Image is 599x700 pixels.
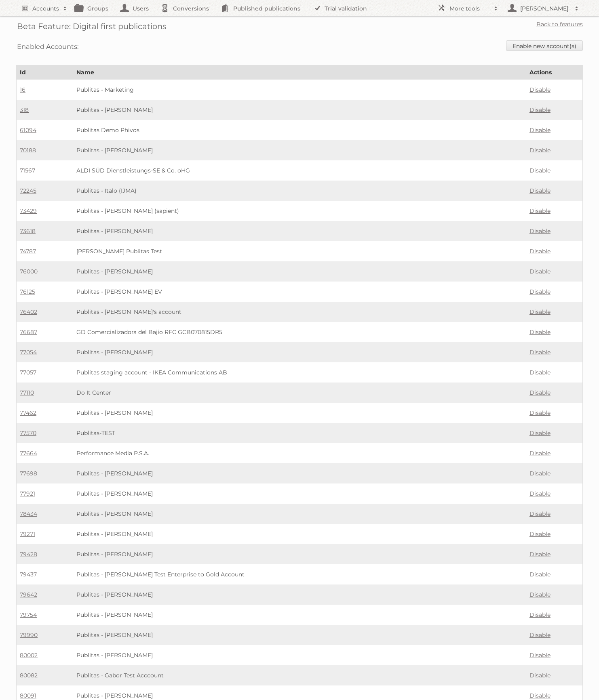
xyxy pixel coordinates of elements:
td: Publitas - [PERSON_NAME] [73,483,526,504]
a: 70188 [20,147,36,154]
a: Enable new account(s) [506,40,583,51]
a: 61094 [20,126,36,134]
a: 77698 [20,470,37,477]
a: Disable [529,551,550,558]
a: Disable [529,86,550,93]
a: Disable [529,450,550,457]
a: Disable [529,429,550,437]
td: Publitas - [PERSON_NAME] [73,625,526,645]
a: 77921 [20,490,35,497]
h3: Enabled Accounts: [17,40,78,53]
a: Disable [529,126,550,134]
td: Publitas - [PERSON_NAME] [73,261,526,282]
td: Publitas - [PERSON_NAME] [73,524,526,544]
a: Disable [529,328,550,336]
td: Publitas - [PERSON_NAME] [73,645,526,665]
h2: Accounts [32,4,59,13]
td: Publitas Demo Phivos [73,120,526,140]
a: 76402 [20,308,37,315]
a: 77054 [20,349,37,356]
h2: [PERSON_NAME] [518,4,571,13]
a: Disable [529,369,550,376]
td: Publitas - [PERSON_NAME] [73,504,526,524]
td: Publitas - Italo (IJMA) [73,181,526,201]
a: 76125 [20,288,35,295]
a: 77664 [20,450,37,457]
a: Disable [529,227,550,235]
a: Disable [529,530,550,538]
td: Publitas staging account - IKEA Communications AB [73,362,526,383]
a: 72245 [20,187,36,194]
a: 79437 [20,571,37,578]
a: Disable [529,631,550,639]
th: Name [73,65,526,80]
a: Disable [529,591,550,598]
a: Back to features [536,21,583,28]
td: Publitas - [PERSON_NAME] [73,403,526,423]
a: Disable [529,147,550,154]
a: Disable [529,409,550,416]
a: 80091 [20,692,36,699]
a: 77057 [20,369,36,376]
td: Publitas - [PERSON_NAME] [73,100,526,120]
a: 77462 [20,409,36,416]
h2: Beta Feature: Digital first publications [17,20,167,32]
td: Publitas - [PERSON_NAME] [73,544,526,564]
a: 318 [20,106,29,114]
a: 79271 [20,530,35,538]
a: 79428 [20,551,37,558]
a: Disable [529,510,550,517]
a: Disable [529,167,550,174]
a: 16 [20,86,25,93]
td: Publitas - [PERSON_NAME] [73,463,526,483]
a: Disable [529,470,550,477]
a: Disable [529,288,550,295]
a: 78434 [20,510,37,517]
a: Disable [529,268,550,275]
th: Actions [526,65,582,80]
td: Do It Center [73,383,526,403]
a: 77110 [20,389,34,396]
th: Id [17,65,73,80]
a: Disable [529,672,550,679]
td: Publitas - Marketing [73,80,526,100]
a: 79990 [20,631,38,639]
a: Disable [529,692,550,699]
td: Publitas - [PERSON_NAME] [73,221,526,241]
a: Disable [529,490,550,497]
a: 74787 [20,248,36,255]
h2: More tools [449,4,490,13]
a: 80002 [20,652,38,659]
td: Publitas - [PERSON_NAME] [73,140,526,160]
td: Publitas - [PERSON_NAME] EV [73,282,526,302]
td: Publitas - [PERSON_NAME] (sapient) [73,201,526,221]
td: [PERSON_NAME] Publitas Test [73,241,526,261]
a: 76687 [20,328,37,336]
td: Publitas - [PERSON_NAME] [73,605,526,625]
td: Publitas - Gabor Test Acccount [73,665,526,685]
td: Publitas - [PERSON_NAME]'s account [73,302,526,322]
td: ALDI SÜD Dienstleistungs-SE & Co. oHG [73,160,526,181]
a: 71567 [20,167,35,174]
a: Disable [529,349,550,356]
td: Publitas - [PERSON_NAME] [73,584,526,605]
a: Disable [529,652,550,659]
a: 79642 [20,591,37,598]
td: Publitas - [PERSON_NAME] Test Enterprise to Gold Account [73,564,526,584]
td: GD Comercializadora del Bajio RFC GCB070815DR5 [73,322,526,342]
td: Publitas-TEST [73,423,526,443]
a: Disable [529,308,550,315]
a: Disable [529,571,550,578]
a: Disable [529,248,550,255]
a: 77570 [20,429,36,437]
a: 80082 [20,672,38,679]
a: 73618 [20,227,36,235]
a: 73429 [20,207,37,214]
a: Disable [529,207,550,214]
a: Disable [529,106,550,114]
a: Disable [529,187,550,194]
a: 76000 [20,268,38,275]
a: Disable [529,389,550,396]
td: Performance Media P.S.A. [73,443,526,463]
a: 79754 [20,611,37,618]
